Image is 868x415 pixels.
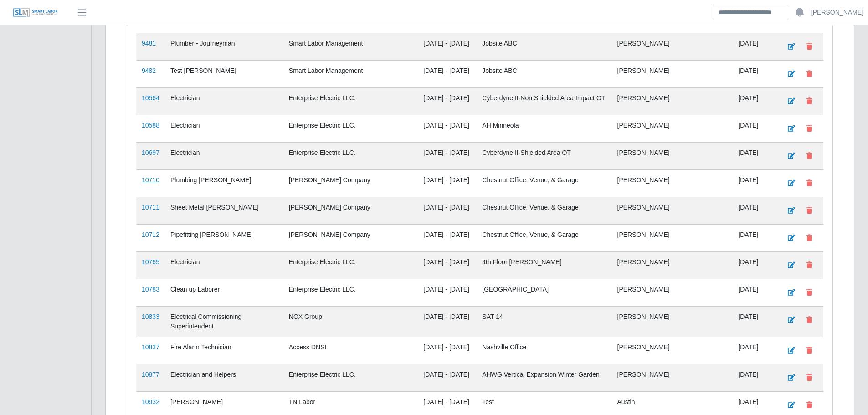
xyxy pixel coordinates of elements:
[283,306,418,337] td: NOX Group
[733,33,776,60] td: [DATE]
[612,60,733,87] td: [PERSON_NAME]
[612,33,733,60] td: [PERSON_NAME]
[165,142,283,169] td: Electrician
[165,60,283,87] td: Test [PERSON_NAME]
[142,371,159,378] a: 10877
[142,67,156,74] a: 9482
[733,60,776,87] td: [DATE]
[283,169,418,197] td: [PERSON_NAME] Company
[733,169,776,197] td: [DATE]
[713,5,788,20] input: Search
[283,224,418,251] td: [PERSON_NAME] Company
[165,251,283,279] td: Electrician
[418,279,477,306] td: [DATE] - [DATE]
[283,337,418,364] td: Access DNSI
[733,115,776,142] td: [DATE]
[477,337,611,364] td: Nashville Office
[733,87,776,115] td: [DATE]
[283,60,418,87] td: Smart Labor Management
[418,87,477,115] td: [DATE] - [DATE]
[733,142,776,169] td: [DATE]
[165,87,283,115] td: Electrician
[165,224,283,251] td: Pipefitting [PERSON_NAME]
[142,258,159,266] a: 10765
[418,251,477,279] td: [DATE] - [DATE]
[477,224,611,251] td: Chestnut Office, Venue, & Garage
[477,169,611,197] td: Chestnut Office, Venue, & Garage
[733,224,776,251] td: [DATE]
[612,337,733,364] td: [PERSON_NAME]
[283,251,418,279] td: Enterprise Electric LLC.
[418,142,477,169] td: [DATE] - [DATE]
[733,306,776,337] td: [DATE]
[477,115,611,142] td: AH Minneola
[142,94,159,102] a: 10564
[142,398,159,405] a: 10932
[418,337,477,364] td: [DATE] - [DATE]
[477,60,611,87] td: Jobsite ABC
[612,142,733,169] td: [PERSON_NAME]
[142,40,156,47] a: 9481
[418,224,477,251] td: [DATE] - [DATE]
[477,306,611,337] td: SAT 14
[811,8,863,17] a: [PERSON_NAME]
[283,142,418,169] td: Enterprise Electric LLC.
[612,306,733,337] td: [PERSON_NAME]
[418,169,477,197] td: [DATE] - [DATE]
[733,197,776,224] td: [DATE]
[165,306,283,337] td: Electrical Commissioning Superintendent
[165,169,283,197] td: Plumbing [PERSON_NAME]
[142,204,159,211] a: 10711
[477,142,611,169] td: Cyberdyne II-Shielded Area OT
[477,197,611,224] td: Chestnut Office, Venue, & Garage
[283,87,418,115] td: Enterprise Electric LLC.
[612,279,733,306] td: [PERSON_NAME]
[283,115,418,142] td: Enterprise Electric LLC.
[733,279,776,306] td: [DATE]
[142,231,159,238] a: 10712
[733,337,776,364] td: [DATE]
[165,279,283,306] td: Clean up Laborer
[165,115,283,142] td: Electrician
[165,33,283,60] td: Plumber - Journeyman
[165,364,283,391] td: Electrician and Helpers
[612,115,733,142] td: [PERSON_NAME]
[612,87,733,115] td: [PERSON_NAME]
[142,343,159,351] a: 10837
[165,197,283,224] td: Sheet Metal [PERSON_NAME]
[418,115,477,142] td: [DATE] - [DATE]
[418,33,477,60] td: [DATE] - [DATE]
[612,364,733,391] td: [PERSON_NAME]
[142,122,159,129] a: 10588
[142,176,159,184] a: 10710
[612,224,733,251] td: [PERSON_NAME]
[612,197,733,224] td: [PERSON_NAME]
[283,33,418,60] td: Smart Labor Management
[13,8,58,18] img: SLM Logo
[733,251,776,279] td: [DATE]
[733,364,776,391] td: [DATE]
[165,337,283,364] td: Fire Alarm Technician
[142,286,159,293] a: 10783
[283,279,418,306] td: Enterprise Electric LLC.
[477,251,611,279] td: 4th Floor [PERSON_NAME]
[612,251,733,279] td: [PERSON_NAME]
[612,169,733,197] td: [PERSON_NAME]
[283,364,418,391] td: Enterprise Electric LLC.
[418,364,477,391] td: [DATE] - [DATE]
[477,33,611,60] td: Jobsite ABC
[418,306,477,337] td: [DATE] - [DATE]
[418,197,477,224] td: [DATE] - [DATE]
[418,60,477,87] td: [DATE] - [DATE]
[283,197,418,224] td: [PERSON_NAME] Company
[477,87,611,115] td: Cyberdyne II-Non Shielded Area Impact OT
[142,149,159,156] a: 10697
[477,364,611,391] td: AHWG Vertical Expansion Winter Garden
[477,279,611,306] td: [GEOGRAPHIC_DATA]
[142,313,159,320] a: 10833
